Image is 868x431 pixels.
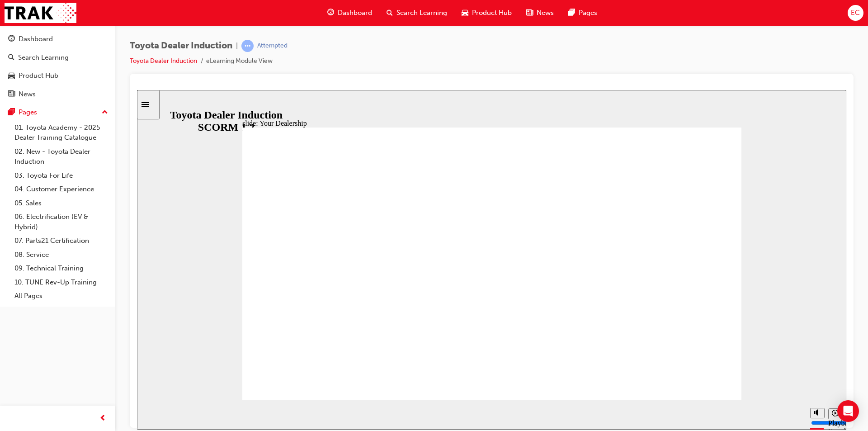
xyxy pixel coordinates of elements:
[11,261,112,275] a: 09. Technical Training
[11,248,112,262] a: 08. Service
[4,86,112,103] a: News
[338,8,372,18] span: Dashboard
[11,182,112,196] a: 04. Customer Experience
[379,4,454,22] a: search-iconSearch Learning
[8,109,15,117] span: pages-icon
[387,7,393,19] span: search-icon
[8,35,15,43] span: guage-icon
[691,329,705,346] div: Playback Speed
[4,29,112,104] button: DashboardSearch LearningProduct HubNews
[19,71,58,81] div: Product Hub
[18,52,69,63] div: Search Learning
[579,8,597,18] span: Pages
[568,7,575,19] span: pages-icon
[99,413,106,424] span: prev-icon
[669,310,705,340] div: misc controls
[691,318,705,329] button: Playback speed
[5,3,76,23] img: Trak
[851,8,860,18] span: EC
[454,4,519,22] a: car-iconProduct Hub
[11,210,112,234] a: 06. Electrification (EV & Hybrid)
[526,7,533,19] span: news-icon
[472,8,512,18] span: Product Hub
[19,34,53,44] div: Dashboard
[11,196,112,210] a: 05. Sales
[11,275,112,289] a: 10. TUNE Rev-Up Training
[4,49,112,66] a: Search Learning
[130,57,197,65] a: Toyota Dealer Induction
[4,104,112,121] button: Pages
[673,318,688,328] button: Mute (Ctrl+Alt+M)
[130,41,232,51] span: Toyota Dealer Induction
[327,7,334,19] span: guage-icon
[236,41,238,51] span: |
[11,169,112,183] a: 03. Toyota For Life
[561,4,604,22] a: pages-iconPages
[206,56,273,66] li: eLearning Module View
[837,400,859,422] div: Open Intercom Messenger
[8,90,15,99] span: news-icon
[11,289,112,303] a: All Pages
[11,234,112,248] a: 07. Parts21 Certification
[848,5,863,21] button: EC
[4,31,112,47] a: Dashboard
[11,121,112,145] a: 01. Toyota Academy - 2025 Dealer Training Catalogue
[537,8,554,18] span: News
[257,42,288,50] div: Attempted
[102,107,108,118] span: up-icon
[519,4,561,22] a: news-iconNews
[11,145,112,169] a: 02. New - Toyota Dealer Induction
[8,54,14,62] span: search-icon
[4,67,112,84] a: Product Hub
[674,329,732,336] input: volume
[396,8,447,18] span: Search Learning
[19,107,37,118] div: Pages
[19,89,36,99] div: News
[8,72,15,80] span: car-icon
[462,7,468,19] span: car-icon
[320,4,379,22] a: guage-iconDashboard
[241,40,254,52] span: learningRecordVerb_ATTEMPT-icon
